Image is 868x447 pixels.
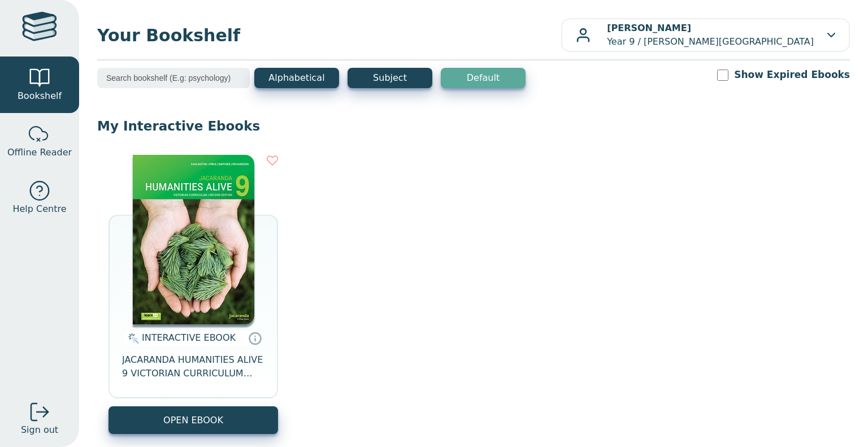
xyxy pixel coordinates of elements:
[607,21,814,49] p: Year 9 / [PERSON_NAME][GEOGRAPHIC_DATA]
[97,23,561,48] span: Your Bookshelf
[21,423,58,437] span: Sign out
[441,68,526,88] button: Default
[12,202,66,216] span: Help Centre
[133,155,254,324] img: 077f7911-7c91-e911-a97e-0272d098c78b.jpg
[18,89,62,103] span: Bookshelf
[561,18,850,52] button: [PERSON_NAME]Year 9 / [PERSON_NAME][GEOGRAPHIC_DATA]
[254,68,339,88] button: Alphabetical
[607,23,691,33] b: [PERSON_NAME]
[122,353,264,380] span: JACARANDA HUMANITIES ALIVE 9 VICTORIAN CURRICULUM LEARNON EBOOK 2E
[7,146,72,159] span: Offline Reader
[97,118,850,134] p: My Interactive Ebooks
[248,331,262,345] a: Interactive eBooks are accessed online via the publisher’s portal. They contain interactive resou...
[125,332,139,345] img: interactive.svg
[734,68,850,82] label: Show Expired Ebooks
[142,332,236,343] span: INTERACTIVE EBOOK
[97,68,250,88] input: Search bookshelf (E.g: psychology)
[108,406,278,434] button: OPEN EBOOK
[348,68,432,88] button: Subject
